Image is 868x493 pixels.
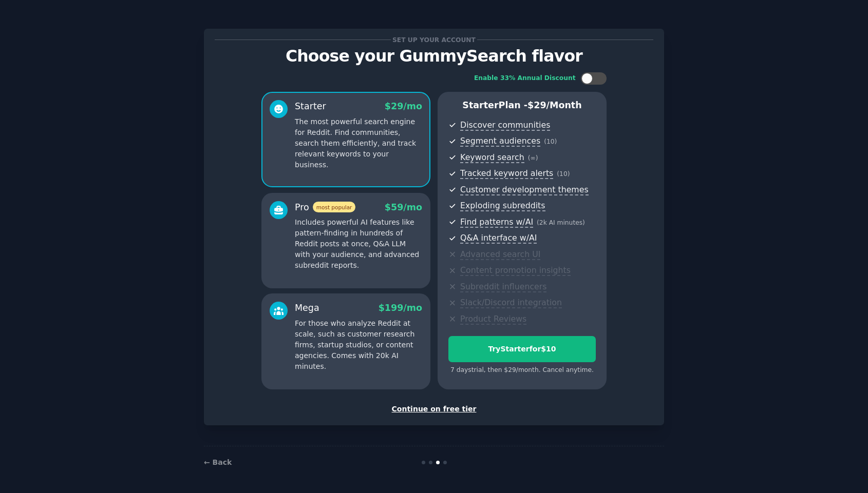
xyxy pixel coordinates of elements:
p: For those who analyze Reddit at scale, such as customer research firms, startup studios, or conte... [295,318,422,372]
span: most popular [313,202,356,212]
span: ( 10 ) [544,138,557,145]
span: Exploding subreddits [460,201,545,211]
span: $ 29 /month [527,100,582,110]
div: Pro [295,201,355,214]
span: Product Reviews [460,314,526,325]
span: Advanced search UI [460,249,540,260]
p: Includes powerful AI features like pattern-finding in hundreds of Reddit posts at once, Q&A LLM w... [295,217,422,271]
span: Subreddit influencers [460,282,546,292]
div: Continue on free tier [215,404,653,415]
span: $ 199 /mo [379,303,422,313]
span: ( 10 ) [557,170,570,178]
span: Customer development themes [460,185,589,195]
p: Starter Plan - [448,99,596,112]
p: The most powerful search engine for Reddit. Find communities, search them efficiently, and track ... [295,116,422,170]
div: Starter [295,100,326,113]
button: TryStarterfor$10 [448,336,596,362]
div: Enable 33% Annual Discount [474,74,576,83]
span: Segment audiences [460,136,540,147]
span: Discover communities [460,120,550,131]
span: Slack/Discord integration [460,298,562,308]
span: Q&A interface w/AI [460,233,537,244]
span: Tracked keyword alerts [460,168,553,179]
span: Keyword search [460,152,524,163]
span: $ 59 /mo [385,202,422,212]
span: ( 2k AI minutes ) [537,219,585,226]
span: Set up your account [391,34,478,45]
a: ← Back [204,458,232,466]
div: 7 days trial, then $ 29 /month . Cancel anytime. [448,366,596,375]
div: Try Starter for $10 [449,344,595,354]
span: ( ∞ ) [528,154,538,162]
span: $ 29 /mo [385,101,422,111]
span: Content promotion insights [460,265,571,276]
span: Find patterns w/AI [460,217,533,228]
div: Mega [295,302,319,314]
p: Choose your GummySearch flavor [215,47,653,65]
